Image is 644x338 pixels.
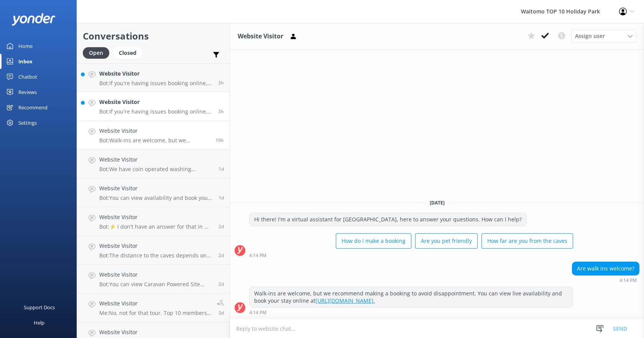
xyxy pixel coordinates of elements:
h4: Website Visitor [99,184,213,193]
div: Settings [18,115,37,130]
p: Bot: You can view availability and book your Top 10 Holiday stay on our website at [URL][DOMAIN_N... [99,195,213,201]
p: Bot: Walk-ins are welcome, but we recommend making a booking to avoid disappointment. You can vie... [99,137,210,144]
p: Bot: If you're having issues booking online, please contact [EMAIL_ADDRESS][DOMAIN_NAME] for assi... [99,80,212,87]
span: Oct 10 2025 02:50pm (UTC +13:00) Pacific/Auckland [219,281,224,287]
span: Oct 11 2025 09:35am (UTC +13:00) Pacific/Auckland [219,223,224,230]
a: [URL][DOMAIN_NAME]. [315,297,375,304]
img: yonder-white-logo.png [11,13,56,26]
a: Website VisitorBot:You can view availability and book your Top 10 Holiday stay on our website at ... [77,178,230,207]
h4: Website Visitor [99,127,210,135]
div: Recommend [18,100,48,115]
h4: Website Visitor [99,242,213,250]
a: Website VisitorBot:If you're having issues booking online, please contact [EMAIL_ADDRESS][DOMAIN_... [77,63,230,92]
span: Oct 10 2025 09:29am (UTC +13:00) Pacific/Auckland [219,310,224,316]
span: Oct 12 2025 08:43am (UTC +13:00) Pacific/Auckland [219,166,224,172]
div: Chatbot [18,69,37,84]
strong: 4:14 PM [249,310,266,315]
p: Bot: You can view Caravan Powered Site pricing and availability online at [URL][DOMAIN_NAME]. [99,281,213,288]
span: Oct 13 2025 08:29am (UTC +13:00) Pacific/Auckland [218,79,224,86]
a: Website VisitorBot:The distance to the caves depends on the tour you’ve booked. If you’re visitin... [77,236,230,265]
h4: Website Visitor [99,69,212,78]
strong: 4:14 PM [249,253,266,258]
div: Are walk ins welcome? [572,262,639,275]
div: Oct 12 2025 04:14pm (UTC +13:00) Pacific/Auckland [249,310,573,315]
h4: Website Visitor [99,270,213,279]
div: Walk-ins are welcome, but we recommend making a booking to avoid disappointment. You can view liv... [250,287,573,307]
p: Me: No, not for that tour. Top 10 members get discounts at the BlackWater Rafting Co, The Waitomo... [99,310,211,317]
div: Inbox [18,54,33,69]
span: Oct 10 2025 08:06pm (UTC +13:00) Pacific/Auckland [219,252,224,259]
a: Closed [113,48,146,57]
a: Website VisitorBot:You can view Caravan Powered Site pricing and availability online at [URL][DOM... [77,265,230,293]
div: Help [34,315,44,330]
div: Support Docs [24,300,55,315]
div: Oct 12 2025 04:14pm (UTC +13:00) Pacific/Auckland [572,277,639,283]
div: Reviews [18,84,37,100]
span: Assign user [575,32,605,40]
p: Bot: The distance to the caves depends on the tour you’ve booked. If you’re visiting the 45-minut... [99,252,213,259]
h3: Website Visitor [238,31,283,41]
div: Open [83,47,109,59]
h2: Conversations [83,29,224,43]
span: [DATE] [425,200,449,206]
p: Bot: We have coin operated washing machines and dryers for guest use. Laundry is $4 per wash and ... [99,166,213,173]
button: How far are you from the caves [481,233,573,249]
h4: Website Visitor [99,213,213,221]
div: Assign User [571,30,636,42]
strong: 4:14 PM [619,278,637,283]
a: Website VisitorBot:⚡ I don't have an answer for that in my knowledge base. Please try and rephras... [77,207,230,236]
a: Website VisitorBot:Walk-ins are welcome, but we recommend making a booking to avoid disappointmen... [77,121,230,150]
a: Website VisitorBot:We have coin operated washing machines and dryers for guest use. Laundry is $4... [77,150,230,178]
div: Home [18,38,33,54]
button: How do I make a booking [336,233,411,249]
h4: Website Visitor [99,299,211,308]
span: Oct 13 2025 08:24am (UTC +13:00) Pacific/Auckland [218,108,224,115]
h4: Website Visitor [99,328,213,336]
a: Open [83,48,113,57]
a: Website VisitorMe:No, not for that tour. Top 10 members get discounts at the BlackWater Rafting C... [77,293,230,322]
p: Bot: ⚡ I don't have an answer for that in my knowledge base. Please try and rephrase your questio... [99,223,213,230]
div: Closed [113,47,142,59]
button: Are you pet friendly [415,233,478,249]
p: Bot: If you're having issues booking online, please contact [EMAIL_ADDRESS][DOMAIN_NAME] for assi... [99,108,212,115]
div: Hi there! I'm a virtual assistant for [GEOGRAPHIC_DATA], here to answer your questions. How can I... [250,213,526,226]
span: Oct 11 2025 08:35pm (UTC +13:00) Pacific/Auckland [219,195,224,201]
h4: Website Visitor [99,155,213,164]
h4: Website Visitor [99,98,212,106]
a: Website VisitorBot:If you're having issues booking online, please contact [EMAIL_ADDRESS][DOMAIN_... [77,92,230,121]
span: Oct 12 2025 04:14pm (UTC +13:00) Pacific/Auckland [215,137,224,143]
div: Oct 12 2025 04:14pm (UTC +13:00) Pacific/Auckland [249,252,573,258]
